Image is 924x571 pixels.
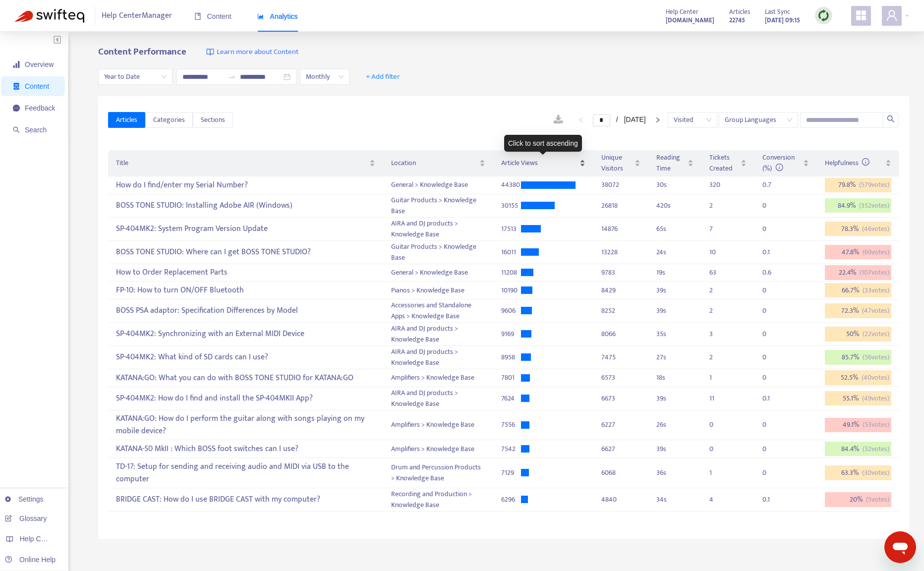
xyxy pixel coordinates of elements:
[493,150,593,176] th: Article Views
[762,393,782,404] div: 0.1
[116,158,367,169] span: Title
[501,267,521,278] div: 11208
[666,6,698,17] span: Help Center
[825,178,891,193] div: 79.8 %
[825,265,891,280] div: 22.4 %
[825,222,891,236] div: 78.3 %
[501,352,521,363] div: 8958
[601,444,640,455] div: 6627
[601,152,633,174] span: Unique Visitors
[762,224,782,234] div: 0
[709,419,729,430] div: 0
[601,305,640,316] div: 8252
[709,494,729,505] div: 4
[601,224,640,234] div: 14876
[601,247,640,258] div: 13228
[656,267,693,278] div: 19 s
[656,372,693,383] div: 18 s
[825,283,891,298] div: 66.7 %
[825,350,891,365] div: 85.7 %
[501,179,521,190] div: 44380
[116,458,375,487] div: TD-17: Setup for sending and receiving audio and MIDI via USB to the computer
[206,47,298,58] a: Learn more about Content
[855,9,867,21] span: appstore
[709,224,729,234] div: 7
[859,200,889,211] span: ( 352 votes)
[656,444,693,455] div: 39 s
[656,179,693,190] div: 30 s
[116,114,137,125] span: Articles
[765,15,800,26] strong: [DATE] 09:15
[887,115,895,123] span: search
[656,152,686,174] span: Reading Time
[383,458,493,488] td: Drum and Percussion Products > Knowledge Base
[859,179,889,190] span: ( 579 votes)
[13,126,20,133] span: search
[116,244,375,260] div: BOSS TONE STUDIO: Where can I get BOSS TONE STUDIO?
[13,105,20,112] span: message
[116,491,375,508] div: BRIDGE CAST: How do I use BRIDGE CAST with my computer?
[504,135,582,152] div: Click to sort ascending
[762,329,782,340] div: 0
[709,393,729,404] div: 11
[104,69,167,84] span: Year to Date
[5,514,47,522] a: Glossary
[762,467,782,478] div: 0
[116,326,375,343] div: SP-404MK2: Synchronizing with an External MIDI Device
[656,419,693,430] div: 26 s
[383,282,493,299] td: Pianos > Knowledge Base
[25,60,54,68] span: Overview
[656,200,693,211] div: 420 s
[383,488,493,512] td: Recording and Production > Knowledge Base
[666,14,714,26] a: [DOMAIN_NAME]
[884,531,916,563] iframe: メッセージングウィンドウを開くボタン
[257,12,298,20] span: Analytics
[762,179,782,190] div: 0.7
[762,152,795,174] span: Conversion (%)
[825,492,891,507] div: 20 %
[383,299,493,323] td: Accessories and Standalone Apps > Knowledge Base
[501,419,521,430] div: 7556
[501,494,521,505] div: 6296
[194,13,201,20] span: book
[709,152,739,174] span: Tickets Created
[153,114,185,125] span: Categories
[13,61,20,68] span: signal
[501,467,521,478] div: 7129
[709,305,729,316] div: 2
[391,158,477,169] span: Location
[501,224,521,234] div: 17513
[860,267,889,278] span: ( 107 votes)
[601,494,640,505] div: 4840
[656,494,693,505] div: 34 s
[655,117,661,123] span: right
[257,13,264,20] span: area-chart
[866,494,889,505] span: ( 5 votes)
[886,9,898,21] span: user
[825,442,891,457] div: 84.4 %
[863,329,889,340] span: ( 22 votes)
[729,15,745,26] strong: 22745
[601,200,640,211] div: 26818
[650,114,666,126] li: Next Page
[862,372,889,383] span: ( 40 votes)
[116,221,375,237] div: SP-404MK2: System Program Version Update
[501,285,521,296] div: 10190
[601,329,640,340] div: 8066
[358,69,407,85] button: + Add filter
[825,327,891,342] div: 50 %
[13,83,20,90] span: container
[25,82,49,90] span: Content
[709,352,729,363] div: 2
[193,112,233,128] button: Sections
[601,267,640,278] div: 9783
[5,556,56,564] a: Online Help
[116,197,375,214] div: BOSS TONE STUDIO: Installing Adobe AIR (Windows)
[383,387,493,410] td: AIRA and DJ products > Knowledge Base
[383,440,493,458] td: Amplifiers > Knowledge Base
[825,245,891,260] div: 47.8 %
[862,467,889,478] span: ( 30 votes)
[15,9,84,23] img: Swifteq
[5,495,44,503] a: Settings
